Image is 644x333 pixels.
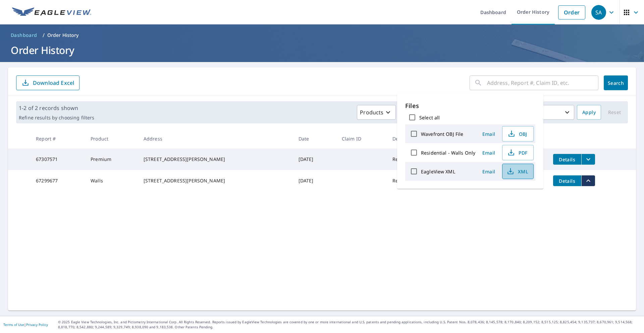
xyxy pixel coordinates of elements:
p: Order History [47,32,79,39]
th: Delivery [387,129,436,149]
p: Refine results by choosing filters [19,115,94,121]
span: Email [481,150,497,156]
button: Email [478,148,499,158]
span: PDF [506,149,528,157]
button: XML [502,164,534,179]
label: EagleView XML [421,168,455,175]
h1: Order History [8,43,636,57]
button: Apply [577,105,601,120]
button: detailsBtn-67307571 [553,154,581,165]
a: Privacy Policy [26,322,48,327]
td: [DATE] [293,149,336,170]
th: Report # [31,129,85,149]
li: / [43,31,45,39]
td: Premium [85,149,138,170]
label: Select all [419,114,440,121]
button: Email [478,166,499,177]
th: Address [138,129,293,149]
div: SA [591,5,606,20]
p: 1-2 of 2 records shown [19,104,94,112]
input: Address, Report #, Claim ID, etc. [487,73,598,92]
td: 67299677 [31,170,85,191]
th: Product [85,129,138,149]
button: filesDropdownBtn-67307571 [581,154,595,165]
p: | [3,323,48,327]
td: 67307571 [31,149,85,170]
label: Residential - Walls Only [421,150,475,156]
nav: breadcrumb [8,30,636,41]
span: Details [557,156,577,163]
p: © 2025 Eagle View Technologies, Inc. and Pictometry International Corp. All Rights Reserved. Repo... [58,320,641,330]
div: [STREET_ADDRESS][PERSON_NAME] [144,156,288,163]
a: Terms of Use [3,322,24,327]
button: filesDropdownBtn-67299677 [581,175,595,186]
button: Download Excel [16,75,79,90]
span: Apply [582,108,596,117]
td: Regular [387,149,436,170]
span: Details [557,178,577,184]
span: OBJ [506,130,528,138]
span: Search [609,80,623,86]
label: Wavefront OBJ File [421,131,463,137]
button: OBJ [502,126,534,142]
td: [DATE] [293,170,336,191]
p: Products [360,108,383,116]
a: Order [558,5,585,19]
img: EV Logo [12,7,91,17]
button: detailsBtn-67299677 [553,175,581,186]
td: Regular [387,170,436,191]
a: Dashboard [8,30,40,41]
span: Email [481,131,497,137]
td: Walls [85,170,138,191]
button: PDF [502,145,534,160]
button: Search [604,75,628,90]
p: Download Excel [33,79,74,87]
th: Date [293,129,336,149]
button: Products [357,105,396,120]
span: XML [506,167,528,175]
span: Email [481,168,497,175]
p: Files [405,101,535,110]
span: Dashboard [11,32,37,39]
button: Email [478,129,499,139]
div: [STREET_ADDRESS][PERSON_NAME] [144,177,288,184]
th: Claim ID [336,129,387,149]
